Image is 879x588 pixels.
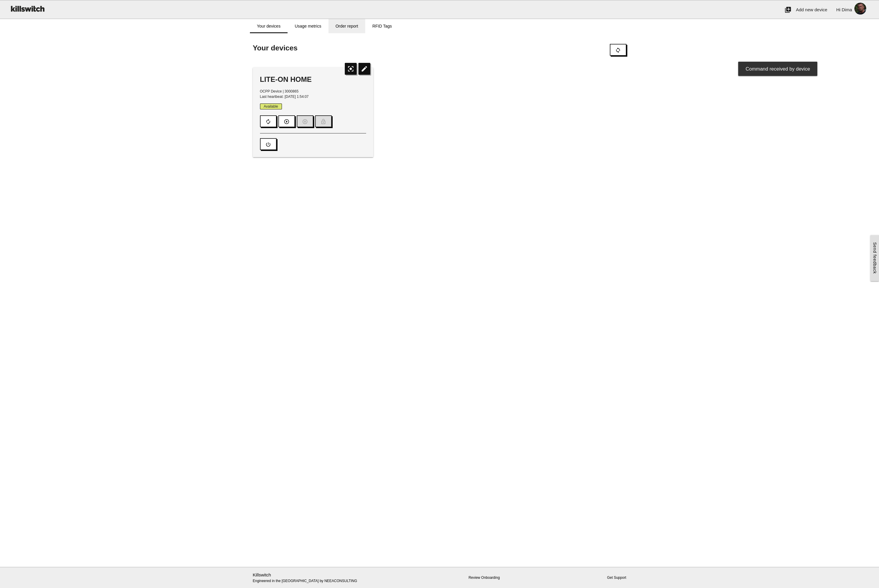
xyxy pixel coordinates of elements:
[738,62,817,76] div: Command received by device
[288,19,328,33] a: Usage metrics
[468,576,500,580] a: Review Onboarding
[610,44,626,56] button: sync
[253,572,271,577] a: Killswitch
[260,89,299,93] span: OCPP Device | 3000865
[260,75,366,84] div: LITE-ON HOME
[260,103,282,109] span: Available
[870,235,879,281] a: Send feedback
[607,576,626,580] a: Get Support
[265,139,271,150] i: power_settings_new
[250,19,288,33] a: Your devices
[260,115,277,127] button: autorenew
[365,19,399,33] a: RFID Tags
[836,7,840,12] span: Hi
[796,7,827,12] span: Add new device
[278,115,295,127] button: play_circle_outline
[265,116,271,127] i: autorenew
[358,63,370,75] i: edit
[345,63,357,75] i: center_focus_strong
[284,116,290,127] i: play_circle_outline
[260,95,309,99] span: Last heartbeat: [DATE] 1:54:07
[260,138,277,150] button: power_settings_new
[253,572,374,584] p: Engineered in the [GEOGRAPHIC_DATA] by NEEACONSULTING
[842,7,852,12] span: Dima
[253,44,298,52] span: Your devices
[9,0,46,17] img: ks-logo-black-160-b.png
[328,19,365,33] a: Order report
[852,0,869,17] img: ACg8ocJlro-m8l2PRHv0Wn7nMlkzknwuxRg7uOoPLD6wZc5zM9M2_daedw=s96-c
[784,0,792,19] i: add_to_photos
[615,44,621,56] i: sync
